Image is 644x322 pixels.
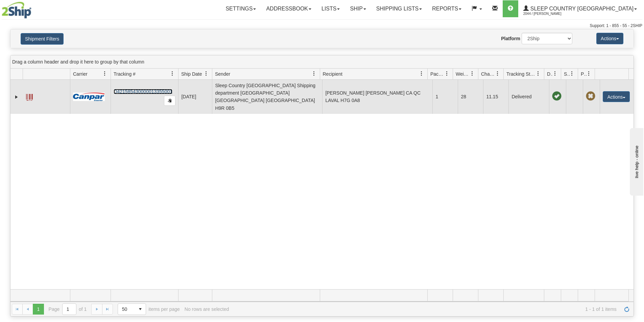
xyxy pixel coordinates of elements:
[427,0,467,17] a: Reports
[432,80,458,114] td: 1
[2,2,31,19] img: logo2044.jpg
[261,0,316,17] a: Addressbook
[73,71,88,77] span: Carrier
[456,71,470,77] span: Weight
[529,6,634,11] span: Sleep Country [GEOGRAPHIC_DATA]
[371,0,427,17] a: Shipping lists
[114,71,136,77] span: Tracking #
[322,80,432,114] td: [PERSON_NAME] [PERSON_NAME] CA QC LAVAL H7G 0A8
[564,71,570,77] span: Shipment Issues
[13,94,20,100] a: Expand
[73,93,105,101] img: 14 - Canpar
[523,10,574,17] span: 2044 / [PERSON_NAME]
[21,33,64,45] button: Shipment Filters
[10,55,634,69] div: grid grouping header
[185,306,229,312] div: No rows are selected
[49,303,87,315] span: Page of 1
[63,304,76,315] input: Page 1
[323,71,342,77] span: Recipient
[586,92,595,101] span: Pickup Not Assigned
[212,80,322,114] td: Sleep Country [GEOGRAPHIC_DATA] Shipping department [GEOGRAPHIC_DATA] [GEOGRAPHIC_DATA] [GEOGRAPH...
[583,68,595,79] a: Pickup Status filter column settings
[566,68,578,79] a: Shipment Issues filter column settings
[430,71,445,77] span: Packages
[552,92,562,101] span: On time
[167,68,178,79] a: Tracking # filter column settings
[416,68,427,79] a: Recipient filter column settings
[581,71,587,77] span: Pickup Status
[215,71,230,77] span: Sender
[467,68,478,79] a: Weight filter column settings
[518,0,642,17] a: Sleep Country [GEOGRAPHIC_DATA] 2044 / [PERSON_NAME]
[483,80,508,114] td: 11.15
[234,306,617,312] span: 1 - 1 of 1 items
[200,68,212,79] a: Ship Date filter column settings
[99,68,111,79] a: Carrier filter column settings
[114,89,172,94] a: D421585430000013355001
[621,304,632,315] a: Refresh
[501,35,520,42] label: Platform
[220,0,261,17] a: Settings
[596,33,623,44] button: Actions
[532,68,544,79] a: Tracking Status filter column settings
[122,306,131,313] span: 50
[316,0,345,17] a: Lists
[492,68,503,79] a: Charge filter column settings
[547,71,553,77] span: Delivery Status
[628,126,643,195] iframe: chat widget
[481,71,495,77] span: Charge
[164,96,175,106] button: Copy to clipboard
[345,0,371,17] a: Ship
[549,68,561,79] a: Delivery Status filter column settings
[5,6,63,11] div: live help - online
[135,304,146,315] span: select
[26,91,33,102] a: Label
[181,71,202,77] span: Ship Date
[33,304,44,315] span: Page 1
[308,68,320,79] a: Sender filter column settings
[458,80,483,114] td: 28
[178,80,212,114] td: [DATE]
[118,303,180,315] span: items per page
[441,68,453,79] a: Packages filter column settings
[603,91,630,102] button: Actions
[118,303,146,315] span: Page sizes drop down
[508,80,549,114] td: Delivered
[506,71,536,77] span: Tracking Status
[2,23,642,29] div: Support: 1 - 855 - 55 - 2SHIP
